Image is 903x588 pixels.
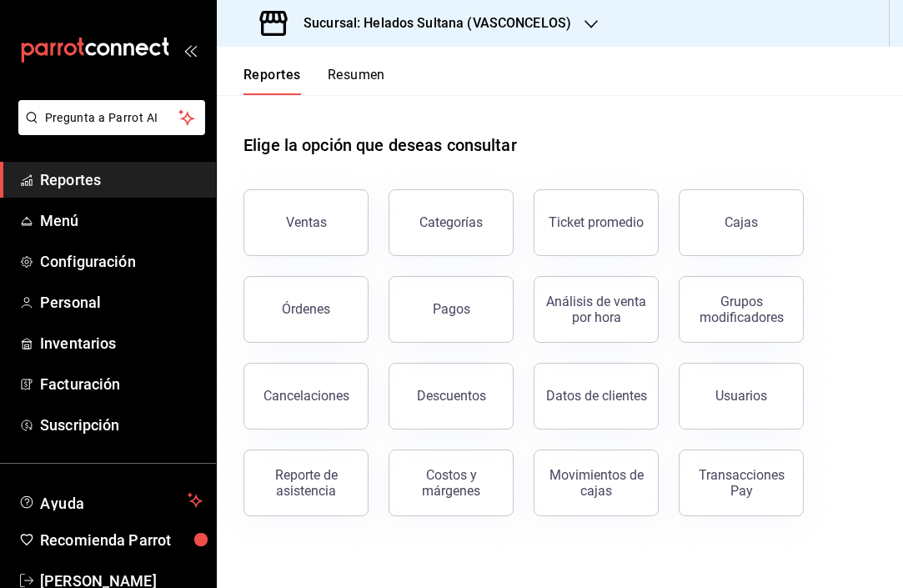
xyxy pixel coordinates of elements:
[12,121,205,138] a: Pregunta a Parrot AI
[243,133,517,158] h1: Elige la opción que deseas consultar
[534,276,659,343] button: Análisis de venta por hora
[328,67,385,95] button: Resumen
[725,214,758,230] div: Cajas
[679,276,804,343] button: Grupos modificadores
[679,450,804,516] button: Transacciones Pay
[183,43,197,57] button: open_drawer_menu
[282,301,330,317] div: Órdenes
[690,294,793,325] div: Grupos modificadores
[534,189,659,256] button: Ticket promedio
[40,250,203,273] span: Configuración
[254,467,358,499] div: Reporte de asistencia
[715,388,767,404] div: Usuarios
[549,214,644,230] div: Ticket promedio
[534,450,659,516] button: Movimientos de cajas
[679,363,804,430] button: Usuarios
[389,450,514,516] button: Costos y márgenes
[389,189,514,256] button: Categorías
[45,109,179,127] span: Pregunta a Parrot AI
[18,100,205,135] button: Pregunta a Parrot AI
[40,332,203,354] span: Inventarios
[419,214,483,230] div: Categorías
[399,467,503,499] div: Costos y márgenes
[243,189,369,256] button: Ventas
[534,363,659,430] button: Datos de clientes
[243,67,385,95] div: navigation tabs
[40,414,203,436] span: Suscripción
[433,301,470,317] div: Pagos
[40,529,203,551] span: Recomienda Parrot
[679,189,804,256] button: Cajas
[243,363,369,430] button: Cancelaciones
[544,467,648,499] div: Movimientos de cajas
[544,294,648,325] div: Análisis de venta por hora
[40,291,203,314] span: Personal
[286,214,327,230] div: Ventas
[690,467,793,499] div: Transacciones Pay
[40,373,203,395] span: Facturación
[389,363,514,430] button: Descuentos
[417,388,486,404] div: Descuentos
[389,276,514,343] button: Pagos
[290,13,571,33] h3: Sucursal: Helados Sultana (VASCONCELOS)
[263,388,349,404] div: Cancelaciones
[40,168,203,191] span: Reportes
[546,388,647,404] div: Datos de clientes
[40,490,181,510] span: Ayuda
[243,450,369,516] button: Reporte de asistencia
[40,209,203,232] span: Menú
[243,276,369,343] button: Órdenes
[243,67,301,95] button: Reportes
